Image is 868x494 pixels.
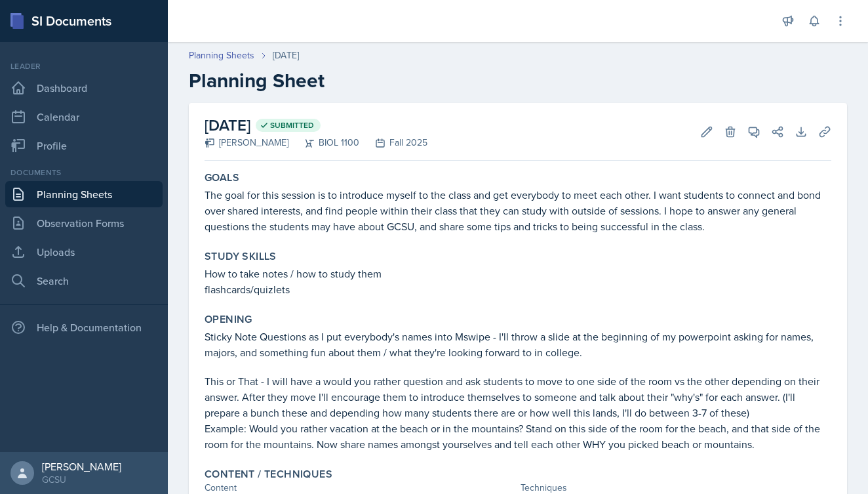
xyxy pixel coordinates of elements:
[5,104,163,130] a: Calendar
[42,473,121,486] div: GCSU
[5,133,163,159] a: Profile
[288,136,359,150] div: BIOL 1100
[270,120,314,131] span: Submitted
[5,268,163,294] a: Search
[42,460,121,473] div: [PERSON_NAME]
[359,136,427,150] div: Fall 2025
[205,313,252,326] label: Opening
[205,136,288,150] div: [PERSON_NAME]
[205,468,332,481] label: Content / Techniques
[5,167,163,178] div: Documents
[5,60,163,72] div: Leader
[5,239,163,265] a: Uploads
[205,329,831,360] p: Sticky Note Questions as I put everybody's names into Mswipe - I'll throw a slide at the beginnin...
[205,266,831,281] p: How to take notes / how to study them
[273,49,299,62] div: [DATE]
[5,210,163,236] a: Observation Forms
[205,171,239,184] label: Goals
[5,181,163,207] a: Planning Sheets
[205,281,831,297] p: flashcards/quizlets
[205,373,831,421] p: This or That - I will have a would you rather question and ask students to move to one side of th...
[5,314,163,340] div: Help & Documentation
[189,49,254,62] a: Planning Sheets
[205,250,277,263] label: Study Skills
[205,113,427,137] h2: [DATE]
[205,421,831,452] p: Example: Would you rather vacation at the beach or in the mountains? Stand on this side of the ro...
[5,75,163,101] a: Dashboard
[205,187,831,234] p: The goal for this session is to introduce myself to the class and get everybody to meet each othe...
[189,69,847,93] h2: Planning Sheet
